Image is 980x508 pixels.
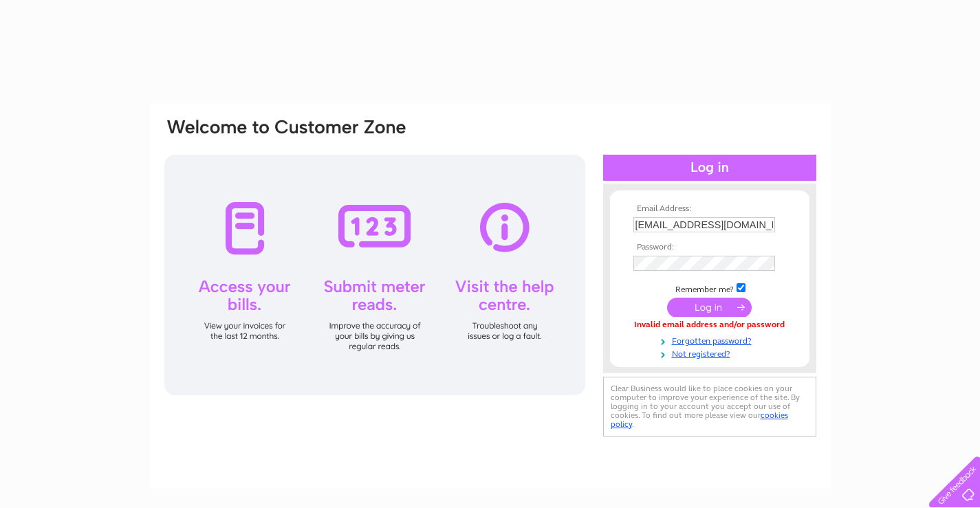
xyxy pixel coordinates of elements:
[633,320,786,330] div: Invalid email address and/or password
[630,204,790,214] th: Email Address:
[603,377,816,437] div: Clear Business would like to place cookies on your computer to improve your experience of the sit...
[611,410,788,429] a: cookies policy
[630,243,790,252] th: Password:
[630,281,790,295] td: Remember me?
[667,298,752,317] input: Submit
[633,333,790,346] a: Forgotten password?
[633,346,790,360] a: Not registered?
